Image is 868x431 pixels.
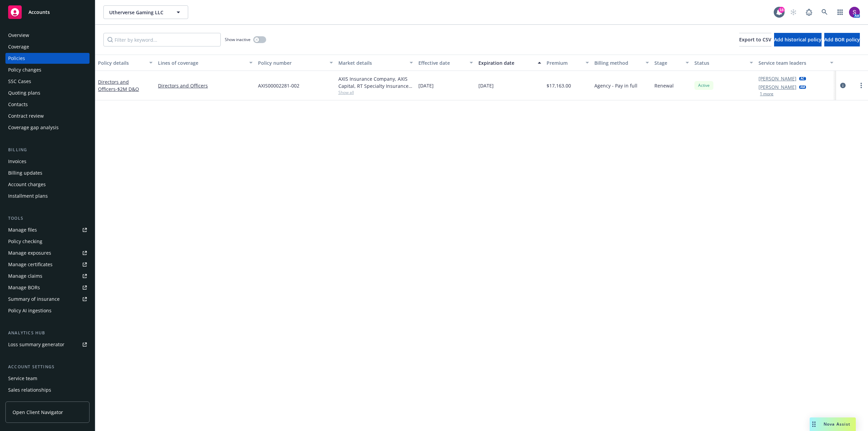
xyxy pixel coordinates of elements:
[5,294,90,305] a: Summary of insurance
[8,99,28,110] div: Contacts
[5,305,90,316] a: Policy AI ingestions
[478,59,534,66] div: Expiration date
[5,339,90,350] a: Loss summary generator
[810,417,856,431] button: Nova Assist
[5,99,90,110] a: Contacts
[5,248,90,258] a: Manage exposures
[8,168,42,178] div: Billing updates
[774,33,822,46] button: Add historical policy
[778,7,785,13] div: 18
[338,90,413,95] span: Show all
[839,81,847,90] a: circleInformation
[5,3,90,22] a: Accounts
[8,30,29,41] div: Overview
[98,79,139,92] a: Directors and Officers
[28,9,50,15] span: Accounts
[592,55,652,71] button: Billing method
[5,236,90,247] a: Policy checking
[103,33,221,46] input: Filter by keyword...
[5,215,90,222] div: Tools
[739,33,771,46] button: Export to CSV
[739,36,771,43] span: Export to CSV
[8,64,41,75] div: Policy changes
[13,409,63,416] span: Open Client Navigator
[824,33,860,46] button: Add BOR policy
[103,5,188,19] button: Utherverse Gaming LLC
[774,36,822,43] span: Add historical policy
[802,5,816,19] a: Report a Bug
[95,55,155,71] button: Policy details
[5,156,90,167] a: Invoices
[225,37,251,42] span: Show inactive
[109,9,168,16] span: Utherverse Gaming LLC
[8,339,64,350] div: Loss summary generator
[758,75,796,82] a: [PERSON_NAME]
[8,271,42,281] div: Manage claims
[258,82,299,89] span: AXIS00002281-002
[824,421,850,427] span: Nova Assist
[8,236,42,247] div: Policy checking
[5,364,90,370] div: Account settings
[8,305,52,316] div: Policy AI ingestions
[654,82,674,89] span: Renewal
[258,59,325,66] div: Policy number
[544,55,592,71] button: Premium
[98,59,145,66] div: Policy details
[478,82,494,89] span: [DATE]
[547,82,571,89] span: $17,163.00
[8,224,37,235] div: Manage files
[5,259,90,270] a: Manage certificates
[594,59,642,66] div: Billing method
[116,86,139,92] span: - $2M D&O
[824,36,860,43] span: Add BOR policy
[416,55,476,71] button: Effective date
[5,111,90,121] a: Contract review
[760,92,773,96] button: 1 more
[338,75,413,90] div: AXIS Insurance Company, AXIS Capital, RT Specialty Insurance Services, LLC (RSG Specialty, LLC)
[255,55,335,71] button: Policy number
[338,59,406,66] div: Market details
[5,224,90,235] a: Manage files
[8,385,51,395] div: Sales relationships
[8,76,31,87] div: SSC Cases
[8,87,40,98] div: Quoting plans
[8,111,44,121] div: Contract review
[5,373,90,384] a: Service team
[857,81,865,90] a: more
[654,59,682,66] div: Stage
[5,282,90,293] a: Manage BORs
[8,294,60,305] div: Summary of insurance
[336,55,416,71] button: Market details
[8,122,59,133] div: Coverage gap analysis
[594,82,637,89] span: Agency - Pay in full
[697,82,711,89] span: Active
[5,330,90,336] div: Analytics hub
[652,55,692,71] button: Stage
[5,76,90,87] a: SSC Cases
[547,59,582,66] div: Premium
[8,179,46,190] div: Account charges
[8,41,29,52] div: Coverage
[8,191,48,201] div: Installment plans
[5,64,90,75] a: Policy changes
[758,59,826,66] div: Service team leaders
[158,82,253,89] a: Directors and Officers
[833,5,847,19] a: Switch app
[5,168,90,178] a: Billing updates
[787,5,800,19] a: Start snowing
[8,156,26,167] div: Invoices
[155,55,255,71] button: Lines of coverage
[8,259,53,270] div: Manage certificates
[5,385,90,395] a: Sales relationships
[5,53,90,64] a: Policies
[5,30,90,41] a: Overview
[5,146,90,153] div: Billing
[8,248,51,258] div: Manage exposures
[756,55,836,71] button: Service team leaders
[5,41,90,52] a: Coverage
[418,82,434,89] span: [DATE]
[418,59,466,66] div: Effective date
[476,55,544,71] button: Expiration date
[8,53,25,64] div: Policies
[8,282,40,293] div: Manage BORs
